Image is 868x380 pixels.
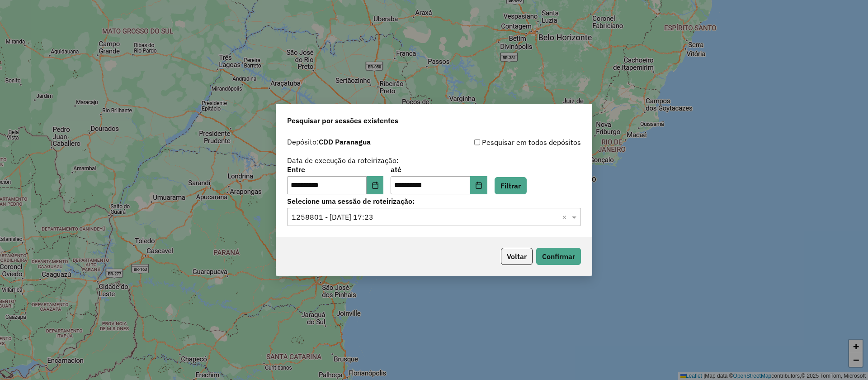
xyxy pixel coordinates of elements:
label: Data de execução da roteirização: [287,155,399,166]
label: Selecione uma sessão de roteirização: [287,196,581,207]
label: até [391,164,487,175]
span: Clear all [562,212,570,222]
button: Confirmar [536,248,581,265]
span: Pesquisar por sessões existentes [287,115,398,126]
button: Choose Date [367,176,384,194]
label: Entre [287,164,383,175]
label: Depósito: [287,136,371,147]
strong: CDD Paranagua [319,137,371,146]
button: Choose Date [470,176,487,194]
button: Voltar [501,248,533,265]
div: Pesquisar em todos depósitos [434,137,581,148]
button: Filtrar [495,177,527,194]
